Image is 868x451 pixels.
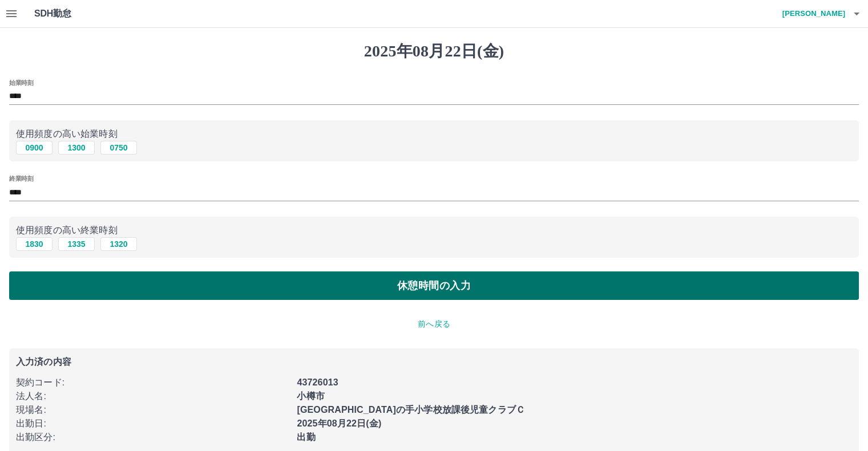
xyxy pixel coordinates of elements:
p: 現場名 : [16,403,290,417]
b: 43726013 [297,377,338,387]
p: 使用頻度の高い終業時刻 [16,224,852,237]
p: 契約コード : [16,376,290,389]
b: 出勤 [297,432,315,442]
b: 小樽市 [297,391,324,401]
p: 出勤日 : [16,417,290,430]
b: 2025年08月22日(金) [297,419,381,428]
p: 使用頻度の高い始業時刻 [16,127,852,141]
button: 1830 [16,237,53,251]
label: 始業時刻 [9,78,33,87]
button: 1335 [58,237,95,251]
p: 入力済の内容 [16,357,852,367]
p: 法人名 : [16,389,290,403]
button: 0900 [16,141,53,155]
button: 1300 [58,141,95,155]
label: 終業時刻 [9,174,33,183]
b: [GEOGRAPHIC_DATA]の手小学校放課後児童クラブＣ [297,405,525,415]
p: 出勤区分 : [16,430,290,444]
button: 0750 [100,141,137,155]
button: 休憩時間の入力 [9,271,859,300]
h1: 2025年08月22日(金) [9,42,859,61]
p: 前へ戻る [9,318,859,330]
button: 1320 [100,237,137,251]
